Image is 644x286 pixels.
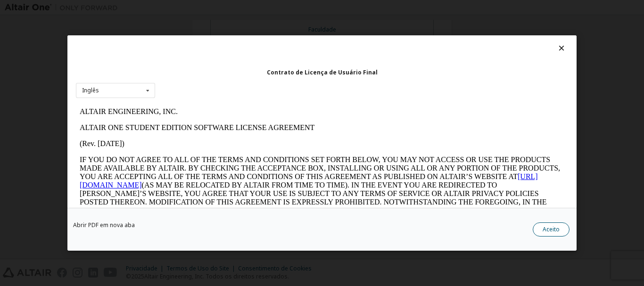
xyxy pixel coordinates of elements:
[73,222,135,228] a: Abrir PDF em nova aba
[533,222,570,237] button: Aceito
[4,20,488,28] p: ALTAIR ONE STUDENT EDITION SOFTWARE LICENSE AGREEMENT
[543,225,560,233] font: Aceito
[4,4,488,12] p: ALTAIR ENGINEERING, INC.
[73,221,135,229] font: Abrir PDF em nova aba
[82,86,99,94] font: Inglês
[4,52,488,128] p: IF YOU DO NOT AGREE TO ALL OF THE TERMS AND CONDITIONS SET FORTH BELOW, YOU MAY NOT ACCESS OR USE...
[267,68,378,76] font: Contrato de Licença de Usuário Final
[4,69,462,85] a: [URL][DOMAIN_NAME]
[4,36,488,44] p: (Rev. [DATE])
